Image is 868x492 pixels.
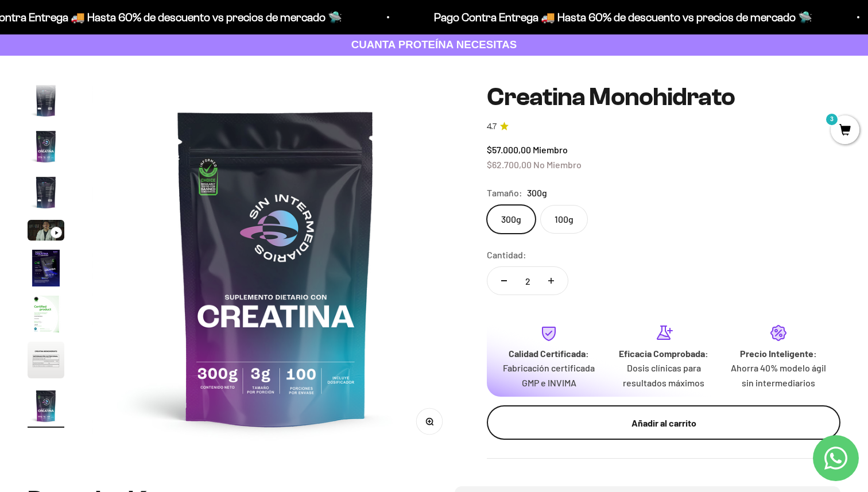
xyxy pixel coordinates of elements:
[187,171,238,191] button: Enviar
[619,348,708,359] strong: Eficacia Comprobada:
[487,247,526,262] label: Cantidad:
[14,134,238,165] div: La confirmación de la pureza de los ingredientes.
[487,121,497,133] span: 4.7
[487,267,521,295] button: Reducir cantidad
[14,18,238,45] p: ¿Qué te daría la seguridad final para añadir este producto a tu carrito?
[188,171,237,191] span: Enviar
[28,82,64,122] button: Ir al artículo 2
[28,128,64,168] button: Ir al artículo 3
[825,113,839,126] mark: 3
[510,416,817,431] div: Añadir al carrito
[487,144,531,155] span: $57.000,00
[28,82,64,119] img: Creatina Monohidrato
[533,144,568,155] span: Miembro
[28,296,64,332] img: Creatina Monohidrato
[28,174,64,211] img: Creatina Monohidrato
[527,185,547,200] span: 300g
[487,121,840,133] a: 4.74.7 de 5.0 estrellas
[487,83,840,111] h1: Creatina Monohidrato
[28,342,64,382] button: Ir al artículo 8
[487,159,532,170] span: $62.700,00
[730,361,827,390] p: Ahorra 40% modelo ágil sin intermediarios
[92,83,459,451] img: Creatina Monohidrato
[28,388,64,428] button: Ir al artículo 9
[740,348,817,359] strong: Precio Inteligente:
[28,250,64,286] img: Creatina Monohidrato
[28,388,64,424] img: Creatina Monohidrato
[358,8,737,26] p: Pago Contra Entrega 🚚 Hasta 60% de descuento vs precios de mercado 🛸
[28,128,64,165] img: Creatina Monohidrato
[28,220,64,244] button: Ir al artículo 5
[14,88,238,109] div: Más detalles sobre la fecha exacta de entrega.
[14,55,238,86] div: Un aval de expertos o estudios clínicos en la página.
[28,250,64,290] button: Ir al artículo 6
[533,159,582,170] span: No Miembro
[615,361,712,390] p: Dosis clínicas para resultados máximos
[487,185,522,200] legend: Tamaño:
[501,361,597,390] p: Fabricación certificada GMP e INVIMA
[28,174,64,214] button: Ir al artículo 4
[351,38,517,51] strong: CUANTA PROTEÍNA NECESITAS
[28,342,64,378] img: Creatina Monohidrato
[509,348,589,359] strong: Calidad Certificada:
[534,267,568,295] button: Aumentar cantidad
[14,111,238,131] div: Un mensaje de garantía de satisfacción visible.
[487,405,840,440] button: Añadir al carrito
[28,296,64,336] button: Ir al artículo 7
[831,125,859,137] a: 3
